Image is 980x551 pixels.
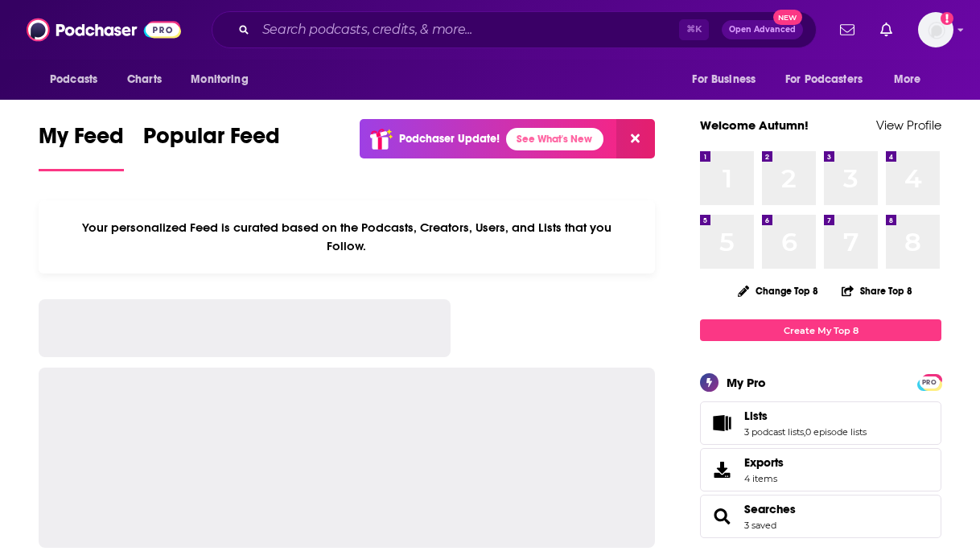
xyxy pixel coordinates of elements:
svg: Add a profile image [941,12,953,25]
span: New [773,10,802,25]
a: Create My Top 8 [700,319,941,341]
span: 4 items [744,473,784,484]
a: My Feed [39,122,124,171]
a: Charts [117,64,171,95]
a: 3 saved [744,520,776,531]
a: Lists [744,409,867,423]
span: PRO [920,376,939,389]
span: Exports [744,455,784,470]
img: User Profile [918,12,953,47]
button: Open AdvancedNew [722,20,803,39]
button: Share Top 8 [841,275,913,306]
span: Logged in as autumncomm [918,12,953,47]
span: For Podcasters [785,68,863,91]
a: Welcome Autumn! [700,117,809,133]
button: open menu [179,64,269,95]
a: Popular Feed [143,122,280,171]
span: ⌘ K [679,19,709,40]
a: 3 podcast lists [744,426,804,438]
div: Search podcasts, credits, & more... [212,11,817,48]
span: Open Advanced [729,26,796,34]
button: open menu [681,64,776,95]
span: Charts [127,68,162,91]
span: Popular Feed [143,122,280,159]
span: Lists [700,401,941,445]
span: My Feed [39,122,124,159]
button: open menu [883,64,941,95]
a: Searches [706,505,738,528]
button: Change Top 8 [728,281,828,301]
span: , [804,426,805,438]
span: More [894,68,921,91]
div: Your personalized Feed is curated based on the Podcasts, Creators, Users, and Lists that you Follow. [39,200,655,273]
img: Podchaser - Follow, Share and Rate Podcasts [27,14,181,45]
a: View Profile [876,117,941,133]
a: Show notifications dropdown [834,16,861,43]
input: Search podcasts, credits, & more... [256,17,679,43]
span: Podcasts [50,68,97,91]
a: Exports [700,448,941,491]
a: Show notifications dropdown [874,16,899,43]
button: open menu [39,64,118,95]
span: Exports [706,458,738,481]
a: Searches [744,502,796,516]
span: Searches [700,495,941,538]
span: Monitoring [191,68,248,91]
a: Lists [706,412,738,434]
span: For Business [692,68,756,91]
span: Lists [744,409,768,423]
a: See What's New [506,128,603,150]
a: PRO [920,376,939,388]
p: Podchaser Update! [399,132,500,146]
button: open menu [775,64,886,95]
button: Show profile menu [918,12,953,47]
a: 0 episode lists [805,426,867,438]
div: My Pro [727,375,766,390]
